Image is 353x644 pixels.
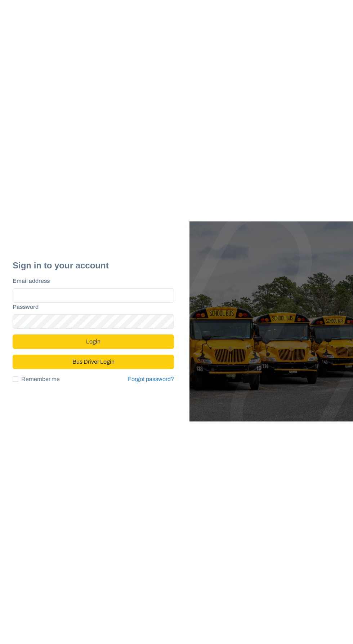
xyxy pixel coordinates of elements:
a: Bus Driver Login [13,355,174,362]
button: Bus Driver Login [13,355,174,369]
a: Forgot password? [128,376,174,382]
a: Forgot password? [128,375,174,384]
h2: Sign in to your account [13,260,174,271]
img: Login Image [189,221,353,423]
label: Password [13,303,170,311]
label: Email address [13,277,170,285]
button: Login [13,334,174,349]
span: Remember me [21,375,60,384]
